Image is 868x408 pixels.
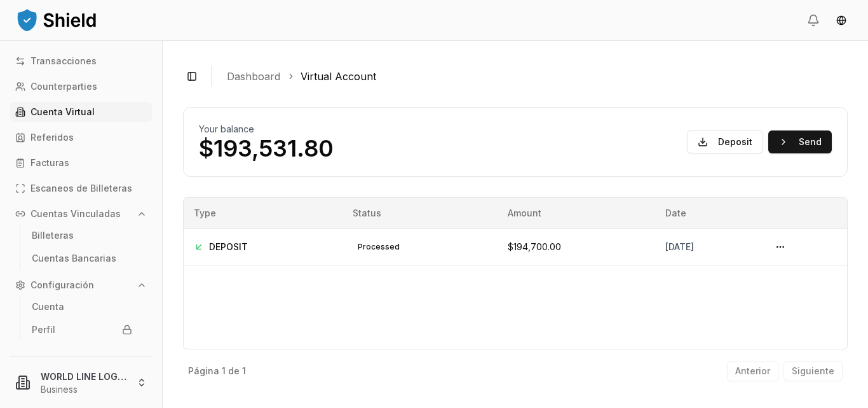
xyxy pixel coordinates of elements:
[199,136,334,161] p: $193,531.80
[687,130,763,153] button: Deposit
[508,241,561,252] span: $194,700.00
[342,198,498,229] th: Status
[227,69,280,84] a: Dashboard
[222,367,226,376] p: 1
[5,362,157,403] button: WORLD LINE LOGISTICS LLCBusiness
[31,184,132,193] p: Escaneos de Billeteras
[242,367,246,376] p: 1
[31,108,95,116] p: Cuenta Virtual
[10,102,152,122] a: Cuenta Virtual
[10,178,152,199] a: Escaneos de Billeteras
[32,325,55,334] p: Perfil
[32,302,64,311] p: Cuenta
[199,123,334,136] h2: Your balance
[10,76,152,97] a: Counterparties
[31,133,74,142] p: Referidos
[228,367,240,376] p: de
[209,241,248,253] span: DEPOSIT
[27,297,137,317] a: Cuenta
[27,225,137,246] a: Billeteras
[31,57,97,66] p: Transacciones
[10,127,152,148] a: Referidos
[32,254,116,263] p: Cuentas Bancarias
[10,275,152,295] button: Configuración
[768,130,832,153] button: Send
[32,231,74,240] p: Billeteras
[655,198,760,229] th: Date
[27,320,137,340] a: Perfil
[27,248,137,269] a: Cuentas Bancarias
[31,82,97,91] p: Counterparties
[41,383,126,396] p: Business
[31,158,69,167] p: Facturas
[10,51,152,71] a: Transacciones
[10,153,152,173] a: Facturas
[184,198,342,229] th: Type
[31,209,121,218] p: Cuentas Vinculadas
[665,241,750,253] div: [DATE]
[353,239,405,255] div: processed
[41,370,126,383] p: WORLD LINE LOGISTICS LLC
[498,198,655,229] th: Amount
[227,69,837,84] nav: breadcrumb
[301,69,376,84] a: Virtual Account
[188,367,219,376] p: Página
[10,204,152,224] button: Cuentas Vinculadas
[31,281,94,290] p: Configuración
[15,7,98,32] img: ShieldPay Logo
